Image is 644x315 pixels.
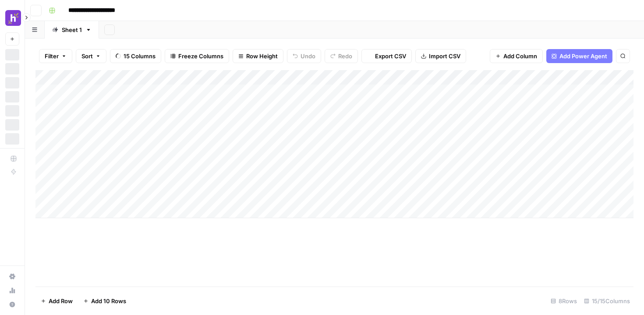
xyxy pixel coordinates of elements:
button: Undo [287,49,321,63]
span: Add Power Agent [559,52,607,60]
button: Filter [39,49,72,63]
span: 15 Columns [124,52,156,60]
div: 15/15 Columns [580,294,633,308]
span: Add Column [503,52,537,60]
button: Add Column [490,49,543,63]
img: Homebase Logo [5,10,21,26]
span: Import CSV [429,52,460,60]
span: Sort [81,52,93,60]
button: Redo [325,49,358,63]
span: Redo [338,52,352,60]
button: Help + Support [5,297,19,311]
button: Import CSV [415,49,466,63]
button: Add Power Agent [546,49,612,63]
button: Sort [76,49,106,63]
div: 8 Rows [547,294,580,308]
a: Settings [5,269,19,283]
span: Row Height [246,52,278,60]
button: Freeze Columns [165,49,229,63]
span: Add Row [49,297,73,305]
span: Undo [301,52,315,60]
button: Row Height [233,49,283,63]
div: Sheet 1 [62,25,82,34]
a: Sheet 1 [45,21,99,39]
button: Add Row [35,294,78,308]
a: Usage [5,283,19,297]
span: Freeze Columns [178,52,223,60]
span: Filter [45,52,59,60]
button: Add 10 Rows [78,294,131,308]
button: 15 Columns [110,49,161,63]
button: Export CSV [361,49,412,63]
button: Workspace: Homebase [5,7,19,29]
span: Export CSV [375,52,406,60]
span: Add 10 Rows [91,297,126,305]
